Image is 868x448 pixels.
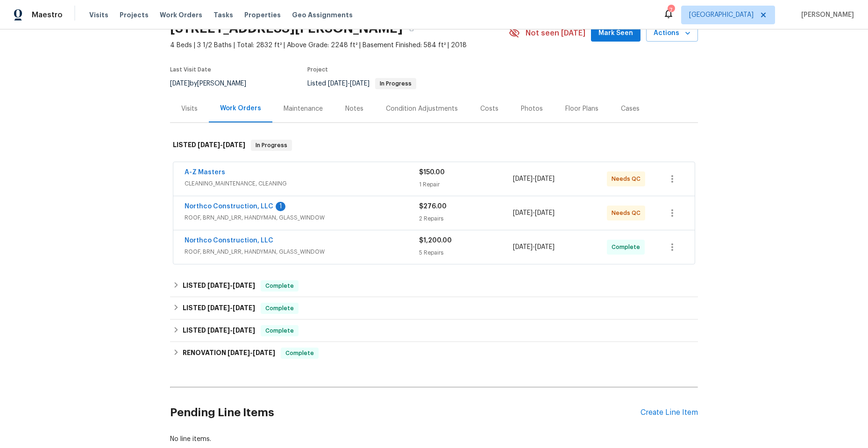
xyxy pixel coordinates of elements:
span: [DATE] [253,349,275,356]
span: - [207,327,255,334]
div: Work Orders [220,104,261,113]
span: $276.00 [419,203,447,210]
div: LISTED [DATE]-[DATE]Complete [170,275,698,297]
div: 1 Repair [419,180,513,189]
span: [DATE] [233,282,255,289]
h2: [STREET_ADDRESS][PERSON_NAME] [170,24,403,33]
span: $1,200.00 [419,237,452,244]
span: - [228,349,275,356]
span: [DATE] [198,142,220,148]
div: Visits [181,104,198,114]
div: by [PERSON_NAME] [170,78,257,89]
span: [DATE] [513,210,533,216]
span: - [328,80,370,87]
span: Complete [612,242,644,252]
button: Mark Seen [591,25,640,42]
a: Northco Construction, LLC [185,203,273,210]
span: Maestro [32,10,63,20]
span: [DATE] [233,327,255,334]
span: Mark Seen [598,28,633,39]
a: Northco Construction, LLC [185,237,273,244]
span: Last Visit Date [170,67,211,72]
span: Work Orders [160,10,202,20]
span: Project [307,67,328,72]
div: LISTED [DATE]-[DATE]Complete [170,320,698,342]
span: In Progress [376,81,415,86]
h2: Pending Line Items [170,391,640,434]
h6: LISTED [183,280,255,292]
span: Needs QC [612,208,644,218]
span: In Progress [252,141,291,150]
div: 1 [276,202,285,211]
span: ROOF, BRN_AND_LRR, HANDYMAN, GLASS_WINDOW [185,213,419,222]
div: 2 Repairs [419,214,513,223]
span: Tasks [213,12,233,18]
div: Notes [345,104,363,114]
span: - [513,174,555,184]
span: [DATE] [223,142,245,148]
div: Costs [480,104,498,114]
div: Maintenance [284,104,323,114]
span: Complete [282,348,318,358]
span: Not seen [DATE] [526,28,585,38]
span: [DATE] [207,282,230,289]
span: [DATE] [513,244,533,250]
span: [PERSON_NAME] [797,10,854,20]
span: ROOF, BRN_AND_LRR, HANDYMAN, GLASS_WINDOW [185,247,419,256]
h6: LISTED [183,303,255,314]
div: Condition Adjustments [386,104,458,114]
span: Needs QC [612,174,644,184]
span: [DATE] [170,80,190,87]
span: - [198,142,245,148]
span: Geo Assignments [292,10,353,20]
div: 7 [668,6,674,15]
span: - [513,242,555,252]
div: Photos [521,104,543,114]
span: CLEANING_MAINTENANCE, CLEANING [185,179,419,188]
button: Actions [646,25,698,42]
span: Listed [307,80,416,87]
span: [GEOGRAPHIC_DATA] [689,10,754,20]
div: Floor Plans [565,104,598,114]
h6: LISTED [183,325,255,336]
span: Projects [120,10,149,20]
span: Actions [654,28,690,39]
span: [DATE] [350,80,370,87]
span: Complete [262,326,298,335]
h6: RENOVATION [183,348,275,359]
div: Cases [621,104,640,114]
div: LISTED [DATE]-[DATE]Complete [170,297,698,320]
span: [DATE] [207,305,230,311]
div: RENOVATION [DATE]-[DATE]Complete [170,342,698,364]
span: Complete [262,281,298,291]
span: [DATE] [207,327,230,334]
span: - [207,282,255,289]
div: No line items. [170,434,698,444]
a: A-Z Masters [185,169,225,176]
span: [DATE] [535,176,555,182]
span: 4 Beds | 3 1/2 Baths | Total: 2832 ft² | Above Grade: 2248 ft² | Basement Finished: 584 ft² | 2018 [170,41,509,50]
div: LISTED [DATE]-[DATE]In Progress [170,130,698,160]
span: [DATE] [328,80,348,87]
span: - [513,208,555,218]
div: 5 Repairs [419,248,513,257]
div: Create Line Item [640,408,698,417]
span: Complete [262,304,298,313]
span: [DATE] [233,305,255,311]
span: [DATE] [513,176,533,182]
span: - [207,305,255,311]
span: [DATE] [535,244,555,250]
span: [DATE] [535,210,555,216]
span: Visits [89,10,108,20]
h6: LISTED [173,140,245,151]
span: $150.00 [419,169,445,176]
span: Properties [244,10,281,20]
span: [DATE] [228,349,250,356]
